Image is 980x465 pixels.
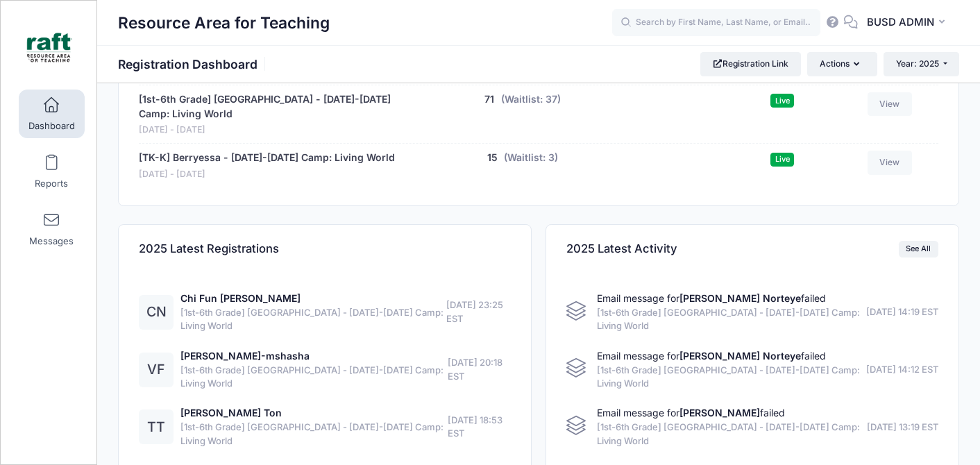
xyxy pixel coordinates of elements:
a: TT [139,422,174,434]
h4: 2025 Latest Registrations [139,230,279,269]
a: CN [139,307,174,319]
img: Resource Area for Teaching [24,22,76,74]
input: Search by First Name, Last Name, or Email... [612,9,820,37]
span: [DATE] 23:25 EST [446,298,511,325]
div: VF [139,353,174,387]
h4: 2025 Latest Activity [566,230,677,269]
span: Live [770,94,794,107]
span: [1st-6th Grade] [GEOGRAPHIC_DATA] - [DATE]-[DATE] Camp: Living World [597,306,861,333]
a: View [868,151,912,174]
span: Messages [29,235,74,247]
a: Resource Area for Teaching [1,15,98,81]
div: TT [139,409,174,444]
strong: [PERSON_NAME] Norteye [679,350,801,362]
a: Registration Link [700,52,801,76]
a: VF [139,364,174,376]
button: BUSD ADMIN [858,7,959,39]
a: Chi Fun [PERSON_NAME] [180,292,301,304]
span: [DATE] 14:19 EST [866,305,938,319]
button: Actions [807,52,877,76]
span: [DATE] - [DATE] [139,124,420,137]
h1: Registration Dashboard [118,57,269,71]
strong: [PERSON_NAME] Norteye [679,292,801,304]
span: Year: 2025 [896,58,939,69]
button: 15 [487,151,498,165]
span: Email message for failed [597,407,785,418]
span: [DATE] 18:53 EST [448,414,511,441]
a: [PERSON_NAME] Ton [180,407,282,418]
a: Dashboard [19,90,85,138]
a: Messages [19,205,85,253]
span: Dashboard [28,120,75,132]
span: Reports [35,178,68,189]
h1: Resource Area for Teaching [118,7,330,39]
span: [DATE] - [DATE] [139,168,395,181]
button: 71 [484,92,494,107]
div: CN [139,295,174,330]
span: Email message for failed [597,350,826,362]
span: Live [770,153,794,166]
span: [DATE] 13:19 EST [867,421,938,434]
a: [TK-K] Berryessa - [DATE]-[DATE] Camp: Living World [139,151,395,165]
strong: [PERSON_NAME] [679,407,760,418]
span: BUSD ADMIN [867,15,934,30]
a: View [868,92,912,116]
span: [1st-6th Grade] [GEOGRAPHIC_DATA] - [DATE]-[DATE] Camp: Living World [597,421,862,448]
span: [1st-6th Grade] [GEOGRAPHIC_DATA] - [DATE]-[DATE] Camp: Living World [597,364,861,391]
button: (Waitlist: 3) [504,151,558,165]
span: [1st-6th Grade] [GEOGRAPHIC_DATA] - [DATE]-[DATE] Camp: Living World [180,421,448,448]
span: [DATE] 14:12 EST [866,363,938,377]
a: [PERSON_NAME]-mshasha [180,350,310,362]
a: [1st-6th Grade] [GEOGRAPHIC_DATA] - [DATE]-[DATE] Camp: Living World [139,92,420,121]
button: (Waitlist: 37) [501,92,561,107]
span: [1st-6th Grade] [GEOGRAPHIC_DATA] - [DATE]-[DATE] Camp: Living World [180,306,446,333]
span: [DATE] 20:18 EST [448,356,511,383]
span: [1st-6th Grade] [GEOGRAPHIC_DATA] - [DATE]-[DATE] Camp: Living World [180,364,448,391]
button: Year: 2025 [884,52,959,76]
a: See All [899,241,938,257]
span: Email message for failed [597,292,826,304]
a: Reports [19,147,85,196]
